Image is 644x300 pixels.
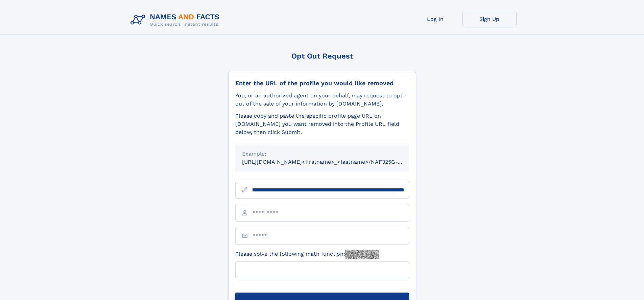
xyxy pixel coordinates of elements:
[242,159,422,165] small: [URL][DOMAIN_NAME]<firstname>_<lastname>/NAF325G-xxxxxxxx
[242,150,402,158] div: Example:
[408,11,462,27] a: Log In
[235,250,379,259] label: Please solve the following math function:
[235,112,409,136] div: Please copy and paste the specific profile page URL on [DOMAIN_NAME] you want removed into the Pr...
[128,11,225,29] img: Logo Names and Facts
[228,52,416,60] div: Opt Out Request
[235,79,409,87] div: Enter the URL of the profile you would like removed
[235,92,409,108] div: You, or an authorized agent on your behalf, may request to opt-out of the sale of your informatio...
[462,11,517,27] a: Sign Up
